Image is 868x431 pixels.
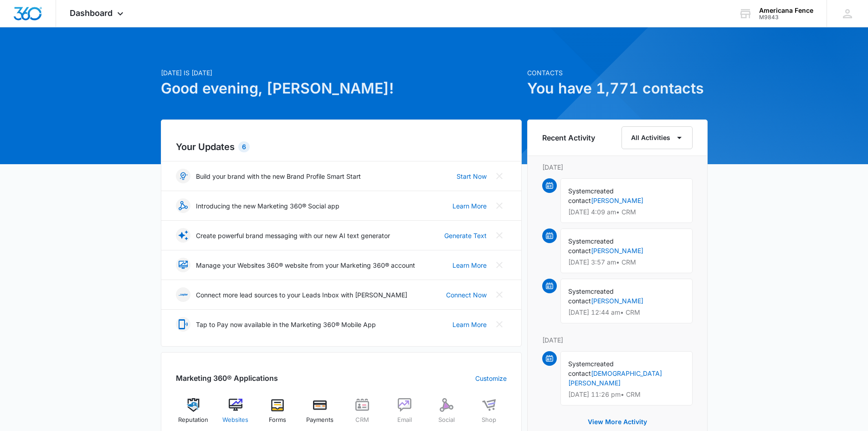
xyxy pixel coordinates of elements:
a: [PERSON_NAME] [591,197,643,204]
p: [DATE] is [DATE] [161,68,522,78]
p: [DATE] 12:44 am • CRM [568,309,685,316]
div: account name [759,7,813,14]
button: Close [492,317,507,332]
a: Start Now [457,171,487,181]
a: Connect Now [446,290,487,300]
span: CRM [355,415,369,425]
span: System [568,287,591,295]
a: Generate Text [444,231,487,240]
a: [PERSON_NAME] [591,297,643,305]
span: Dashboard [70,8,113,18]
span: System [568,237,591,245]
a: CRM [345,398,380,431]
button: Close [492,198,507,213]
p: [DATE] 4:09 am • CRM [568,209,685,215]
p: Manage your Websites 360® website from your Marketing 360® account [196,260,415,270]
a: Social [429,398,464,431]
p: [DATE] 3:57 am • CRM [568,259,685,265]
p: Tap to Pay now available in the Marketing 360® Mobile App [196,320,376,329]
span: created contact [568,360,614,377]
p: Create powerful brand messaging with our new AI text generator [196,231,390,240]
a: Shop [472,398,507,431]
p: Connect more lead sources to your Leads Inbox with [PERSON_NAME] [196,290,407,300]
h6: Recent Activity [542,132,595,143]
h2: Your Updates [176,140,507,154]
button: Close [492,287,507,302]
a: Payments [303,398,338,431]
span: Social [438,415,455,425]
a: Learn More [452,320,487,329]
h1: Good evening, [PERSON_NAME]! [161,78,522,99]
span: System [568,187,591,195]
a: Reputation [176,398,211,431]
button: All Activities [621,126,693,149]
a: Websites [218,398,253,431]
span: Forms [269,415,286,425]
div: 6 [238,141,250,152]
a: Learn More [452,201,487,211]
h2: Marketing 360® Applications [176,373,278,384]
button: Close [492,258,507,272]
span: Websites [222,415,248,425]
span: Reputation [178,415,208,425]
span: System [568,360,591,368]
p: [DATE] 11:26 pm • CRM [568,391,685,398]
span: created contact [568,287,614,305]
a: Forms [260,398,295,431]
a: [DEMOGRAPHIC_DATA][PERSON_NAME] [568,369,662,387]
span: created contact [568,237,614,254]
p: [DATE] [542,335,693,345]
a: Email [387,398,422,431]
a: Customize [475,374,507,383]
a: [PERSON_NAME] [591,247,643,254]
button: Close [492,228,507,243]
p: Introducing the new Marketing 360® Social app [196,201,339,211]
div: account id [759,14,813,21]
button: Close [492,169,507,183]
p: Contacts [527,68,708,78]
span: Payments [306,415,334,425]
a: Learn More [452,260,487,270]
span: created contact [568,187,614,204]
h1: You have 1,771 contacts [527,78,708,99]
span: Shop [482,415,496,425]
p: Build your brand with the new Brand Profile Smart Start [196,171,361,181]
span: Email [397,415,412,425]
p: [DATE] [542,162,693,172]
